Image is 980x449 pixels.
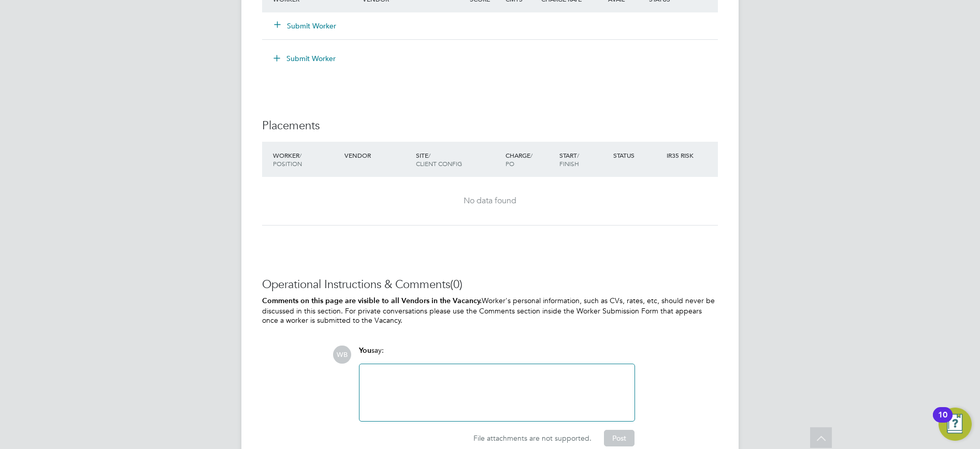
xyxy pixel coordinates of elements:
[262,118,718,133] h3: Placements
[664,146,700,164] div: IR35 Risk
[262,296,482,305] b: Comments on this page are visible to all Vendors in the Vacancy.
[359,346,371,355] span: You
[275,21,337,31] button: Submit Worker
[270,146,342,173] div: Worker
[557,146,611,173] div: Start
[273,151,302,168] span: / Position
[262,296,718,325] p: Worker's personal information, such as CVs, rates, etc, should never be discussed in this section...
[938,415,947,428] div: 10
[413,146,503,173] div: Site
[416,151,462,168] span: / Client Config
[262,277,718,292] h3: Operational Instructions & Comments
[450,277,463,291] span: (0)
[342,146,413,164] div: Vendor
[939,408,972,441] button: Open Resource Center, 10 new notifications
[611,146,665,164] div: Status
[559,151,579,168] span: / Finish
[359,346,635,364] div: say:
[333,346,351,364] span: WB
[506,151,532,168] span: / PO
[266,50,344,67] button: Submit Worker
[473,433,592,443] span: File attachments are not supported.
[503,146,557,173] div: Charge
[604,430,635,446] button: Post
[272,196,708,206] div: No data found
